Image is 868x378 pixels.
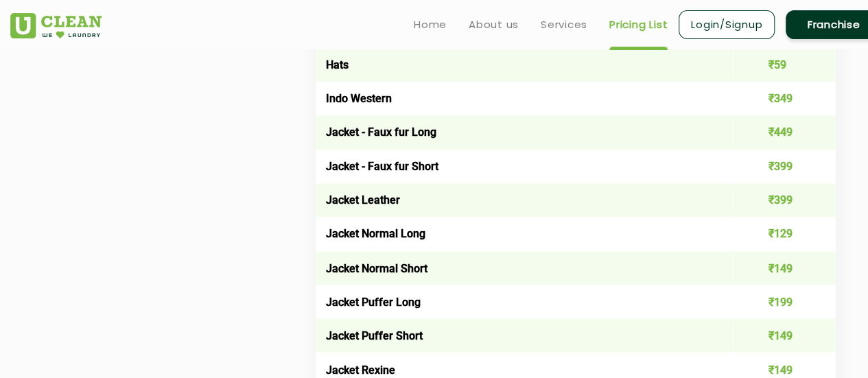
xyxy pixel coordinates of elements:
[316,183,732,217] td: Jacket Leather
[10,13,102,38] img: UClean Laundry and Dry Cleaning
[732,82,836,115] td: ₹349
[732,217,836,250] td: ₹129
[679,10,775,39] a: Login/Signup
[732,48,836,82] td: ₹59
[316,285,732,318] td: Jacket Puffer Long
[732,285,836,318] td: ₹199
[316,318,732,352] td: Jacket Puffer Short
[732,318,836,352] td: ₹149
[732,183,836,217] td: ₹399
[609,16,668,33] a: Pricing List
[316,48,732,82] td: Hats
[316,82,732,115] td: Indo Western
[469,16,519,33] a: About us
[414,16,447,33] a: Home
[316,115,732,149] td: Jacket - Faux fur Long
[316,217,732,250] td: Jacket Normal Long
[732,115,836,149] td: ₹449
[316,251,732,285] td: Jacket Normal Short
[732,251,836,285] td: ₹149
[316,150,732,183] td: Jacket - Faux fur Short
[541,16,587,33] a: Services
[732,150,836,183] td: ₹399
